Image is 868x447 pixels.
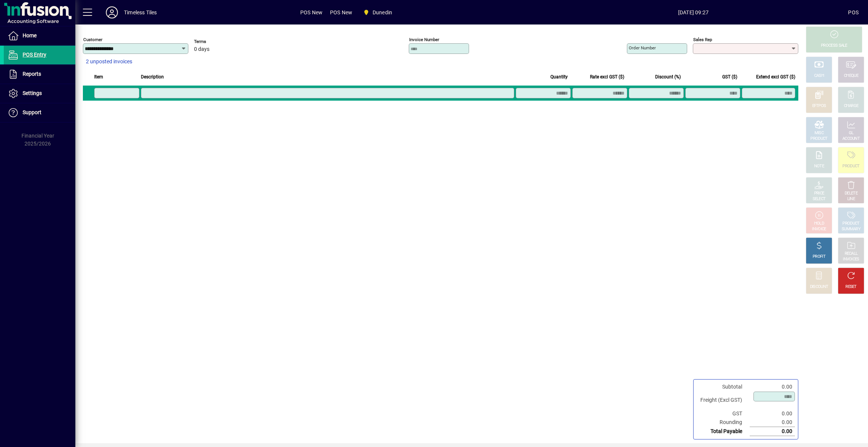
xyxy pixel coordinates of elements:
[697,409,750,418] td: GST
[539,6,848,18] span: [DATE] 09:27
[814,164,824,169] div: NOTE
[813,196,826,202] div: SELECT
[100,6,124,19] button: Profile
[655,73,681,81] span: Discount (%)
[23,109,41,115] span: Support
[847,196,855,202] div: LINE
[842,227,860,232] div: SUMMARY
[409,37,439,42] mat-label: Invoice number
[697,427,750,436] td: Total Payable
[815,130,824,136] div: MISC
[849,130,854,136] div: GL
[810,136,827,142] div: PRODUCT
[842,136,860,142] div: ACCOUNT
[842,221,859,227] div: PRODUCT
[83,55,135,69] button: 2 unposted invoices
[697,418,750,427] td: Rounding
[750,409,795,418] td: 0.00
[629,45,656,51] mat-label: Order number
[722,73,737,81] span: GST ($)
[23,71,41,77] span: Reports
[845,191,857,196] div: DELETE
[83,37,102,42] mat-label: Customer
[23,90,42,96] span: Settings
[4,26,75,45] a: Home
[812,227,826,232] div: INVOICE
[23,52,46,58] span: POS Entry
[821,43,847,49] div: PROCESS SALE
[810,284,828,290] div: DISCOUNT
[750,418,795,427] td: 0.00
[844,103,859,109] div: CHARGE
[141,73,164,81] span: Description
[697,391,750,409] td: Freight (Excl GST)
[4,84,75,103] a: Settings
[194,46,209,52] span: 0 days
[814,191,824,196] div: PRICE
[845,284,857,290] div: RESET
[373,6,392,18] span: Dunedin
[360,6,395,19] span: Dunedin
[550,73,568,81] span: Quantity
[813,254,825,260] div: PROFIT
[86,58,132,66] span: 2 unposted invoices
[194,39,239,44] span: Terms
[330,6,352,18] span: POS New
[590,73,624,81] span: Rate excl GST ($)
[756,73,795,81] span: Extend excl GST ($)
[750,427,795,436] td: 0.00
[4,103,75,122] a: Support
[697,383,750,391] td: Subtotal
[842,164,859,169] div: PRODUCT
[750,383,795,391] td: 0.00
[814,221,824,227] div: HOLD
[300,6,322,18] span: POS New
[844,73,858,79] div: CHEQUE
[812,103,826,109] div: EFTPOS
[23,32,37,38] span: Home
[848,6,859,18] div: POS
[124,6,157,18] div: Timeless Tiles
[843,257,859,262] div: INVOICES
[4,65,75,84] a: Reports
[693,37,712,42] mat-label: Sales rep
[94,73,103,81] span: Item
[845,251,858,257] div: RECALL
[814,73,824,79] div: CASH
